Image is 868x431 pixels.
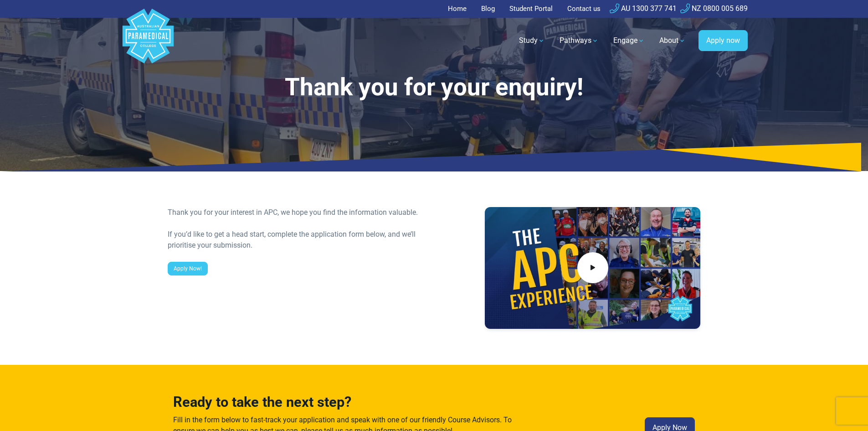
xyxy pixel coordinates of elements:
[168,229,429,251] div: If you’d like to get a head start, complete the application form below, and we’ll prioritise your...
[699,30,748,51] a: Apply now
[514,28,550,53] a: Study
[654,28,691,53] a: About
[168,73,701,102] h1: Thank you for your enquiry!
[173,394,518,411] h3: Ready to take the next step?
[168,207,429,218] div: Thank you for your interest in APC, we hope you find the information valuable.
[121,18,175,64] a: Australian Paramedical College
[168,262,208,275] a: Apply Now!
[610,4,677,13] a: AU 1300 377 741
[608,28,650,53] a: Engage
[554,28,604,53] a: Pathways
[680,4,748,13] a: NZ 0800 005 689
